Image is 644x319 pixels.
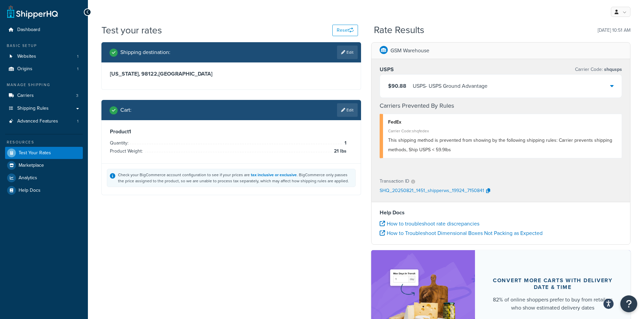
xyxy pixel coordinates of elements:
[19,150,51,156] span: Test Your Rates
[491,277,615,291] div: Convert more carts with delivery date & time
[5,172,83,184] a: Analytics
[101,24,162,37] h1: Test your rates
[491,296,615,312] div: 82% of online shoppers prefer to buy from retailers who show estimated delivery dates
[76,93,78,99] span: 3
[77,66,78,72] span: 1
[380,229,543,237] a: How to Troubleshoot Dimensional Boxes Not Packing as Expected
[5,50,83,63] a: Websites1
[17,54,36,59] span: Websites
[5,89,83,102] a: Carriers3
[388,126,617,136] div: Carrier Code: shqfedex
[5,159,83,171] a: Marketplace
[5,63,83,75] li: Origins
[380,220,479,228] a: How to troubleshoot rate discrepancies
[390,46,429,55] p: GSM Warehouse
[388,117,617,127] div: FedEx
[19,175,37,181] span: Analytics
[17,27,40,33] span: Dashboard
[388,82,406,90] span: $90.88
[5,115,83,128] a: Advanced Features1
[17,66,32,72] span: Origins
[5,43,83,49] div: Basic Setup
[5,24,83,36] a: Dashboard
[120,49,170,55] h2: Shipping destination :
[5,102,83,115] a: Shipping Rules
[374,25,424,35] h2: Rate Results
[380,101,622,110] h4: Carriers Prevented By Rules
[332,25,358,36] button: Reset
[5,89,83,102] li: Carriers
[17,106,49,111] span: Shipping Rules
[5,115,83,128] li: Advanced Features
[337,46,358,59] a: Edit
[380,66,394,73] h3: USPS
[120,107,132,113] h2: Cart :
[19,163,44,168] span: Marketplace
[380,209,622,217] h4: Help Docs
[110,148,144,155] span: Product Weight:
[77,118,78,124] span: 1
[332,147,347,155] span: 21 lbs
[380,177,409,186] p: Transaction ID
[5,139,83,145] div: Resources
[77,54,78,59] span: 1
[413,81,487,91] div: USPS - USPS Ground Advantage
[575,65,622,74] p: Carrier Code:
[110,128,353,135] h3: Product 1
[5,63,83,75] a: Origins1
[388,137,612,153] span: This shipping method is prevented from showing by the following shipping rules: Carrier prevents ...
[118,172,353,184] div: Check your BigCommerce account configuration to see if your prices are . BigCommerce only passes ...
[110,139,130,147] span: Quantity:
[5,82,83,88] div: Manage Shipping
[5,50,83,63] li: Websites
[17,118,58,124] span: Advanced Features
[19,188,41,193] span: Help Docs
[5,184,83,196] a: Help Docs
[110,71,353,77] h3: [US_STATE], 98122 , [GEOGRAPHIC_DATA]
[5,147,83,159] a: Test Your Rates
[337,103,358,117] a: Edit
[620,295,637,312] button: Open Resource Center
[598,26,630,35] p: [DATE] 10:51 AM
[251,172,297,178] a: tax inclusive or exclusive
[17,93,34,99] span: Carriers
[380,186,484,196] p: SHQ_20250821_1451_shipperws_19924_7150841
[343,139,347,147] span: 1
[603,66,622,73] span: shqusps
